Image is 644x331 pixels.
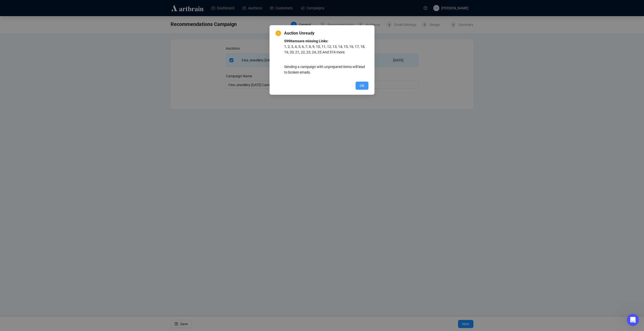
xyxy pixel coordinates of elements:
[284,30,368,36] span: Auction Unready
[627,314,639,326] iframe: Intercom live chat
[284,38,368,60] p: 1, 2, 3, 4, 5, 6, 7, 8, 9, 10, 11, 12, 13, 14, 15, 16, 17, 18, 19, 20, 21, 22, 23, 24, 25 . And 5...
[284,39,328,43] strong: 599 Item s are missing Links:
[360,83,364,88] span: OK
[284,64,368,75] p: Sending a campaign with unprepared items will lead to broken emails.
[276,30,281,36] span: exclamation-circle
[356,82,368,90] button: OK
